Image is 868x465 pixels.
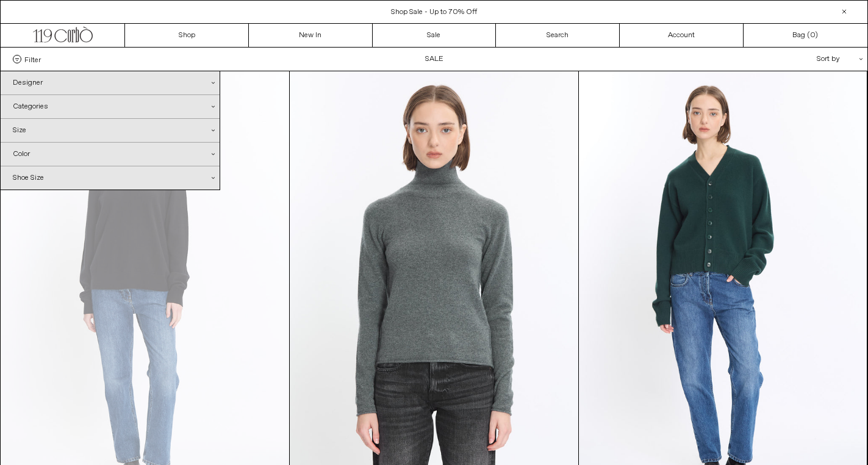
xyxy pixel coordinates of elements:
[810,30,818,41] span: )
[391,7,477,17] a: Shop Sale - Up to 70% Off
[125,24,249,47] a: Shop
[24,55,41,63] span: Filter
[1,71,220,94] div: Designer
[1,119,220,142] div: Size
[1,143,220,166] div: Color
[249,24,373,47] a: New In
[1,95,220,118] div: Categories
[496,24,620,47] a: Search
[810,30,815,40] span: 0
[620,24,744,47] a: Account
[744,24,867,47] a: Bag ()
[1,166,220,190] div: Shoe Size
[373,24,497,47] a: Sale
[745,48,855,71] div: Sort by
